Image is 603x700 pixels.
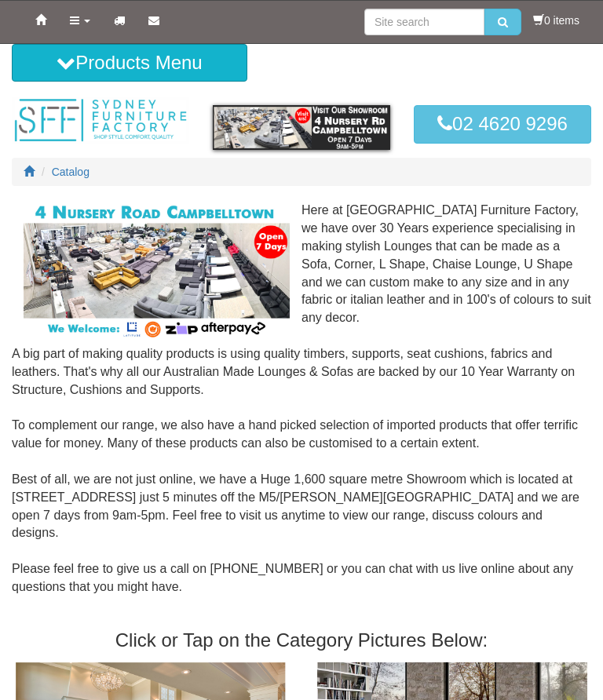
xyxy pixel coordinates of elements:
[12,630,591,651] h3: Click or Tap on the Category Pictures Below:
[24,202,290,340] img: Corner Modular Lounges
[213,105,390,150] img: showroom.gif
[12,44,247,82] button: Products Menu
[52,166,90,178] a: Catalog
[12,97,189,143] img: Sydney Furniture Factory
[364,9,484,35] input: Site search
[12,202,591,614] div: Here at [GEOGRAPHIC_DATA] Furniture Factory, we have over 30 Years experience specialising in mak...
[533,13,579,28] li: 0 items
[414,105,591,143] a: 02 4620 9296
